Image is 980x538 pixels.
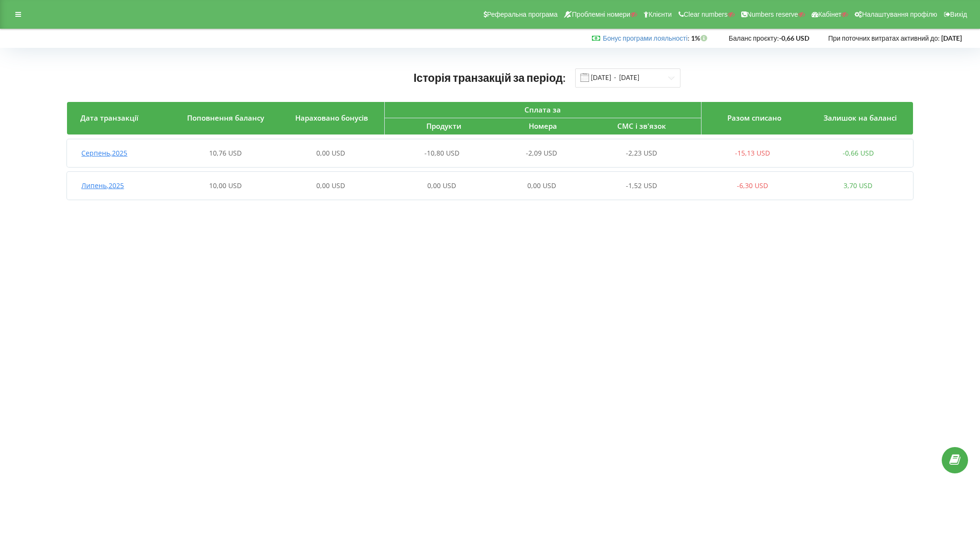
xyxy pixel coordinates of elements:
[735,148,770,157] span: -15,13 USD
[950,11,967,18] span: Вихід
[316,181,345,190] span: 0,00 USD
[648,11,672,18] span: Клієнти
[824,113,897,123] span: Залишок на балансі
[727,113,781,123] span: Разом списано
[626,148,657,157] span: -2,23 USD
[737,181,768,190] span: -6,30 USD
[603,34,688,42] a: Бонус програми лояльності
[691,34,710,42] strong: 1%
[843,148,874,157] span: -0,66 USD
[626,181,657,190] span: -1,52 USD
[747,11,798,18] span: Numbers reserve
[209,148,242,157] span: 10,76 USD
[684,11,728,18] span: Clear numbers
[424,148,459,157] span: -10,80 USD
[295,113,368,123] span: Нараховано бонусів
[603,34,690,42] span: :
[426,121,461,131] span: Продукти
[818,11,842,18] span: Кабінет
[941,34,962,42] strong: [DATE]
[617,121,666,131] span: СМС і зв'язок
[844,181,872,190] span: 3,70 USD
[187,113,264,123] span: Поповнення балансу
[81,148,127,157] span: Серпень , 2025
[729,34,779,42] span: Баланс проєкту:
[529,121,557,131] span: Номера
[413,71,566,84] span: Історія транзакцій за період:
[487,11,558,18] span: Реферальна програма
[779,34,809,42] strong: -0,66 USD
[316,148,345,157] span: 0,00 USD
[524,105,561,114] span: Сплата за
[572,11,630,18] span: Проблемні номери
[862,11,937,18] span: Налаштування профілю
[427,181,456,190] span: 0,00 USD
[828,34,940,42] span: При поточних витратах активний до:
[81,181,124,190] span: Липень , 2025
[80,113,138,123] span: Дата транзакції
[209,181,242,190] span: 10,00 USD
[527,181,556,190] span: 0,00 USD
[526,148,557,157] span: -2,09 USD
